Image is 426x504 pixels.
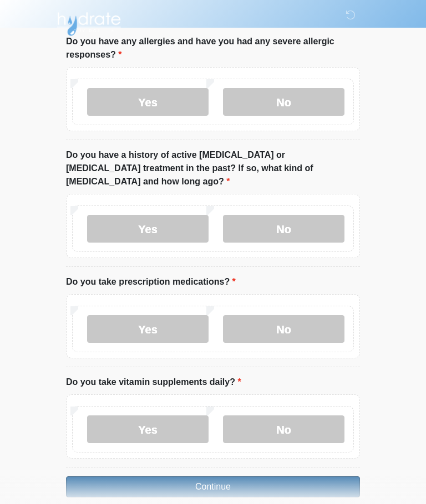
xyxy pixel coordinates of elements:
label: Do you take vitamin supplements daily? [66,376,241,389]
label: Do you have a history of active [MEDICAL_DATA] or [MEDICAL_DATA] treatment in the past? If so, wh... [66,148,360,188]
label: No [223,415,344,443]
label: No [223,215,344,243]
label: Yes [87,215,209,243]
label: Do you take prescription medications? [66,275,236,289]
label: Yes [87,315,209,343]
label: No [223,88,344,116]
label: Yes [87,88,209,116]
label: Yes [87,415,209,443]
label: Do you have any allergies and have you had any severe allergic responses? [66,35,360,61]
img: Hydrate IV Bar - Arcadia Logo [55,8,123,37]
label: No [223,315,344,343]
button: Continue [66,476,360,497]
